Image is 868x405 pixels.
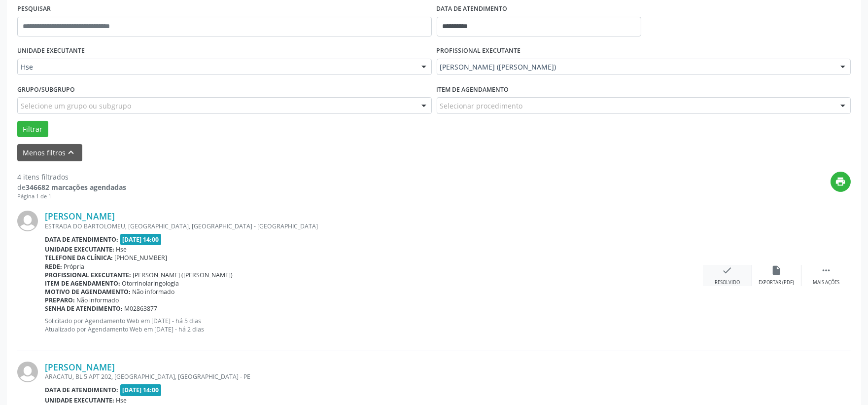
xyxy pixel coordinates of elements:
[45,262,62,271] b: Rede:
[437,1,508,17] label: DATA DE ATENDIMENTO
[17,211,38,231] img: img
[715,279,740,286] div: Resolvido
[17,182,126,192] div: de
[115,254,168,262] span: [PHONE_NUMBER]
[17,121,48,138] button: Filtrar
[17,1,51,17] label: PESQUISAR
[45,211,115,221] a: [PERSON_NAME]
[45,304,123,313] b: Senha de atendimento:
[45,362,115,372] a: [PERSON_NAME]
[120,384,162,396] span: [DATE] 14:00
[66,147,77,158] i: keyboard_arrow_up
[17,43,85,59] label: UNIDADE EXECUTANTE
[45,396,114,405] b: Unidade executante:
[17,362,38,382] img: img
[21,101,131,111] span: Selecione um grupo ou subgrupo
[831,172,851,192] button: print
[813,279,839,286] div: Mais ações
[21,62,412,72] span: Hse
[821,265,832,276] i: 
[17,172,126,182] div: 4 itens filtrados
[45,372,703,381] div: ARACATU, BL 5 APT 202, [GEOGRAPHIC_DATA], [GEOGRAPHIC_DATA] - PE
[64,262,85,271] span: Própria
[437,82,509,97] label: Item de agendamento
[17,144,82,161] button: Menos filtroskeyboard_arrow_up
[45,279,120,288] b: Item de agendamento:
[45,271,131,279] b: Profissional executante:
[45,296,75,304] b: Preparo:
[45,254,113,262] b: Telefone da clínica:
[440,101,523,111] span: Selecionar procedimento
[45,386,118,394] b: Data de atendimento:
[26,183,126,192] strong: 346682 marcações agendadas
[722,265,733,276] i: check
[45,222,703,230] div: ESTRADA DO BARTOLOMEU, [GEOGRAPHIC_DATA], [GEOGRAPHIC_DATA] - [GEOGRAPHIC_DATA]
[45,317,703,333] p: Solicitado por Agendamento Web em [DATE] - há 5 dias Atualizado por Agendamento Web em [DATE] - h...
[45,288,131,296] b: Motivo de agendamento:
[45,245,114,254] b: Unidade executante:
[771,265,782,276] i: insert_drive_file
[440,62,831,72] span: [PERSON_NAME] ([PERSON_NAME])
[17,82,75,97] label: Grupo/Subgrupo
[437,43,521,59] label: PROFISSIONAL EXECUTANTE
[120,234,162,245] span: [DATE] 14:00
[133,288,175,296] span: Não informado
[759,279,795,286] div: Exportar (PDF)
[835,176,846,187] i: print
[133,271,233,279] span: [PERSON_NAME] ([PERSON_NAME])
[45,235,118,244] b: Data de atendimento:
[77,296,119,304] span: Não informado
[122,279,179,288] span: Otorrinolaringologia
[17,192,126,201] div: Página 1 de 1
[125,304,158,313] span: M02863877
[116,245,127,254] span: Hse
[116,396,127,405] span: Hse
